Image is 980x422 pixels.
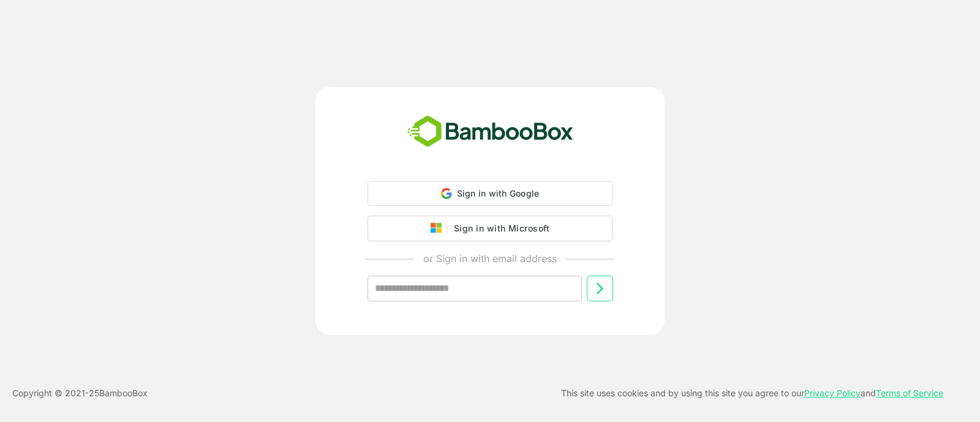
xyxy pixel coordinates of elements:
a: Privacy Policy [804,388,861,398]
span: Sign in with Google [457,188,540,198]
p: This site uses cookies and by using this site you agree to our and [561,386,943,401]
img: google [431,223,448,234]
a: Terms of Service [876,388,943,398]
p: or Sign in with email address [423,251,557,266]
div: Sign in with Google [367,181,612,206]
p: Copyright © 2021- 25 BambooBox [12,386,148,401]
img: bamboobox [401,111,580,152]
div: Sign in with Microsoft [448,220,549,236]
button: Sign in with Microsoft [367,216,612,241]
